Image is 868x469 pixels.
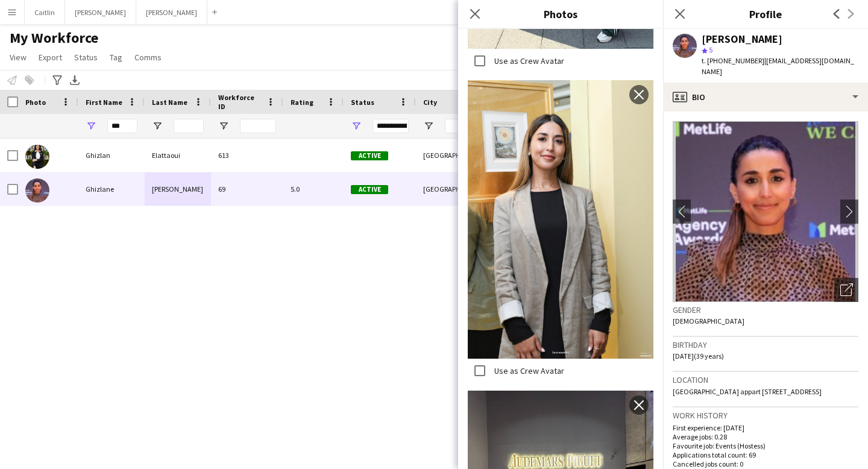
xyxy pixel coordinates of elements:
span: Workforce ID [218,93,262,111]
input: Workforce ID Filter Input [240,119,276,133]
span: [GEOGRAPHIC_DATA] appart [STREET_ADDRESS] [673,387,822,396]
span: [DEMOGRAPHIC_DATA] [673,316,744,326]
span: Active [351,151,388,160]
div: [GEOGRAPHIC_DATA] [416,139,488,172]
h3: Profile [663,6,868,22]
button: Open Filter Menu [351,121,362,131]
span: Photo [25,98,46,107]
input: First Name Filter Input [107,119,137,133]
div: [PERSON_NAME] [702,34,782,45]
h3: Location [673,374,858,385]
span: View [10,52,27,63]
button: Caitlin [25,1,65,24]
a: Status [69,49,102,65]
a: View [5,49,31,65]
span: Status [74,52,98,63]
h3: Birthday [673,339,858,350]
button: [PERSON_NAME] [65,1,136,24]
span: Rating [291,98,313,107]
a: Tag [105,49,127,65]
span: Comms [134,52,162,63]
div: Elattaoui [145,139,211,172]
span: Export [39,52,62,63]
img: Crew avatar or photo [673,121,858,302]
button: [PERSON_NAME] [136,1,207,24]
div: 69 [211,172,283,206]
div: Open photos pop-in [834,278,858,302]
input: Last Name Filter Input [174,119,204,133]
img: Ghizlane Abdelmoumine [25,178,49,203]
p: Average jobs: 0.28 [673,432,858,441]
span: Tag [110,52,122,63]
span: | [EMAIL_ADDRESS][DOMAIN_NAME] [702,56,854,76]
button: Open Filter Menu [152,121,163,131]
img: Ghizlan Elattaoui [25,145,49,169]
img: Crew photo 1129813 [468,80,653,359]
span: My Workforce [10,29,98,47]
label: Use as Crew Avatar [492,55,564,66]
span: 5 [709,45,712,54]
span: Active [351,185,388,194]
label: Use as Crew Avatar [492,365,564,376]
p: First experience: [DATE] [673,423,858,432]
input: City Filter Input [445,119,481,133]
div: 5.0 [283,172,344,206]
h3: Photos [458,6,663,22]
div: Ghizlane [78,172,145,206]
p: Cancelled jobs count: 0 [673,459,858,468]
button: Open Filter Menu [218,121,229,131]
div: [GEOGRAPHIC_DATA] [416,172,488,206]
p: Favourite job: Events (Hostess) [673,441,858,450]
div: Bio [663,83,868,112]
app-action-btn: Export XLSX [68,73,82,87]
app-action-btn: Advanced filters [50,73,64,87]
span: Last Name [152,98,187,107]
div: [PERSON_NAME] [145,172,211,206]
h3: Gender [673,304,858,315]
button: Open Filter Menu [86,121,96,131]
p: Applications total count: 69 [673,450,858,459]
span: First Name [86,98,122,107]
a: Comms [130,49,166,65]
a: Export [34,49,67,65]
span: City [423,98,437,107]
span: t. [PHONE_NUMBER] [702,56,764,65]
div: 613 [211,139,283,172]
h3: Work history [673,410,858,421]
span: [DATE] (39 years) [673,351,724,360]
span: Status [351,98,374,107]
div: Ghizlan [78,139,145,172]
button: Open Filter Menu [423,121,434,131]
